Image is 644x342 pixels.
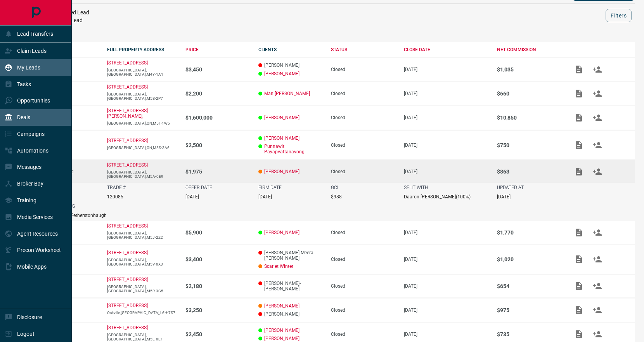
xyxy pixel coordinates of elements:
a: Punnawit Payapvattanavong [264,144,324,155]
span: Add / View Documents [570,115,588,120]
p: $1,600,000 [185,115,251,121]
p: $975 [497,307,562,313]
div: Closed [331,115,396,120]
p: $1,035 [497,66,562,73]
span: Add / View Documents [570,142,588,148]
div: PRICE [185,47,251,52]
div: Closed [331,67,396,72]
p: $1,020 [497,256,562,262]
span: Match Clients [588,307,607,312]
p: [PERSON_NAME] [258,311,324,317]
p: [PERSON_NAME] Meera [PERSON_NAME] [258,250,324,261]
a: [PERSON_NAME] [264,303,299,309]
span: Match Clients [588,142,607,148]
p: [GEOGRAPHIC_DATA],[GEOGRAPHIC_DATA],M4Y-1A1 [107,68,178,76]
p: $5,900 [185,229,251,236]
p: [GEOGRAPHIC_DATA],ON,M5S-3A6 [107,146,178,150]
p: [DATE] [404,230,489,235]
p: [GEOGRAPHIC_DATA],ON,M5T-1W5 [107,121,178,125]
p: [DATE] [404,169,489,174]
p: $2,450 [185,331,251,337]
div: CLOSE DATE [404,47,489,52]
span: Add / View Documents [570,307,588,312]
a: [PERSON_NAME] [264,135,299,141]
span: Add / View Documents [570,90,588,96]
a: [STREET_ADDRESS][PERSON_NAME], [107,108,148,119]
a: [PERSON_NAME] [264,336,299,341]
a: [STREET_ADDRESS] [107,325,148,330]
p: [DATE] [404,283,489,289]
a: [PERSON_NAME] [264,328,299,333]
p: Daaron [PERSON_NAME] ( 100 %) [404,194,471,200]
p: [GEOGRAPHIC_DATA],[GEOGRAPHIC_DATA],M5R-3G5 [107,285,178,293]
p: [DATE] [404,307,489,313]
div: FULL PROPERTY ADDRESS [107,47,178,52]
p: [DATE] [185,194,199,200]
p: GCI [331,185,338,190]
a: [STREET_ADDRESS] [107,223,148,229]
p: [DATE] [404,257,489,262]
p: [DATE] [404,332,489,337]
p: [DATE] [404,115,489,120]
a: [PERSON_NAME] [264,169,299,174]
p: OFFER DATE [185,185,212,190]
p: [GEOGRAPHIC_DATA],[GEOGRAPHIC_DATA],M5A-0E9 [107,170,178,179]
div: Closed [331,283,396,289]
p: TRADE # [107,185,126,190]
span: Add / View Documents [570,331,588,337]
a: [PERSON_NAME] [264,115,299,120]
a: [PERSON_NAME] [264,230,299,235]
p: 120085 [107,194,123,200]
a: [STREET_ADDRESS] [107,303,148,308]
span: Match Clients [588,66,607,72]
div: Closed [331,169,396,174]
div: Closed [331,230,396,235]
span: Match Clients [588,169,607,174]
a: [STREET_ADDRESS] [107,60,148,66]
p: $1,975 [185,168,251,175]
p: $3,250 [185,307,251,313]
p: $750 [497,142,562,148]
p: $10,850 [497,115,562,121]
a: [STREET_ADDRESS] [107,250,148,255]
a: [STREET_ADDRESS] [107,277,148,282]
span: Add / View Documents [570,283,588,288]
p: $988 [331,194,342,200]
div: Closed [331,332,396,337]
div: Closed [331,307,396,313]
p: [DATE] [404,91,489,96]
p: $660 [497,90,562,97]
div: NET COMMISSION [497,47,562,52]
span: Match Clients [588,331,607,337]
div: Closed [331,257,396,262]
p: [GEOGRAPHIC_DATA],[GEOGRAPHIC_DATA],M5V-0X3 [107,258,178,266]
p: [PERSON_NAME] [258,62,324,68]
p: [PERSON_NAME]- [PERSON_NAME] [258,281,324,292]
span: Match Clients [588,90,607,96]
p: $735 [497,331,562,337]
p: [STREET_ADDRESS] [107,84,148,90]
span: Match Clients [588,230,607,235]
span: Match Clients [588,115,607,120]
div: Closed [331,142,396,148]
span: Add / View Documents [570,256,588,262]
a: Man [PERSON_NAME] [264,91,310,96]
span: Add / View Documents [570,230,588,235]
p: [GEOGRAPHIC_DATA],[GEOGRAPHIC_DATA],M5E-0E1 [107,333,178,341]
p: Oakville,[GEOGRAPHIC_DATA],L6H-7S7 [107,311,178,315]
p: [DATE] [258,194,272,200]
button: Filters [606,9,632,22]
p: $3,400 [185,256,251,262]
span: Match Clients [588,256,607,262]
span: Add / View Documents [570,66,588,72]
p: $2,200 [185,90,251,97]
a: [STREET_ADDRESS] [107,138,148,143]
p: FIRM DATE [258,185,282,190]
